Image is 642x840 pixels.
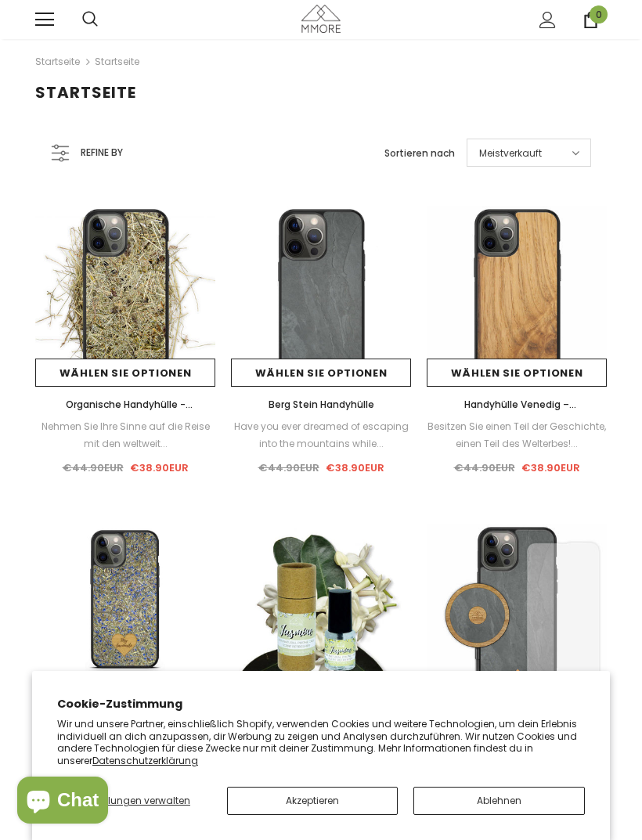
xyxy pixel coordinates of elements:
[427,418,607,452] div: Besitzen Sie einen Teil der Geschichte, einen Teil des Welterbes!...
[57,718,585,766] p: Wir und unsere Partner, einschließlich Shopify, verwenden Cookies und weitere Technologien, um de...
[231,418,411,452] div: Have you ever dreamed of escaping into the mountains while...
[445,398,589,428] span: Handyhülle Venedig – minimalistische Beschriftung
[427,396,607,413] a: Handyhülle Venedig – minimalistische Beschriftung
[35,52,80,71] a: Startseite
[57,787,211,815] button: Einstellungen verwalten
[427,359,607,387] a: Wählen Sie Optionen
[301,5,341,32] img: MMORE Cases
[258,460,319,475] span: €44.90EUR
[35,418,215,452] div: Nehmen Sie Ihre Sinne auf die Reise mit den weltweit...
[95,55,139,68] a: Startseite
[413,787,585,815] button: Ablehnen
[130,460,189,475] span: €38.90EUR
[231,359,411,387] a: Wählen Sie Optionen
[231,396,411,413] a: Berg Stein Handyhülle
[63,460,124,475] span: €44.90EUR
[582,12,599,28] a: 0
[384,146,455,161] label: Sortieren nach
[35,359,215,387] a: Wählen Sie Optionen
[326,460,384,475] span: €38.90EUR
[78,794,190,807] span: Einstellungen verwalten
[35,396,215,413] a: Organische Handyhülle - [GEOGRAPHIC_DATA]
[66,398,193,428] span: Organische Handyhülle - [GEOGRAPHIC_DATA]
[57,696,585,712] h2: Cookie-Zustimmung
[81,144,123,161] span: Refine by
[35,81,136,103] span: Startseite
[521,460,580,475] span: €38.90EUR
[13,777,113,827] inbox-online-store-chat: Onlineshop-Chat von Shopify
[227,787,399,815] button: Akzeptieren
[92,754,198,767] a: Datenschutzerklärung
[479,146,542,161] span: Meistverkauft
[269,398,374,411] span: Berg Stein Handyhülle
[454,460,515,475] span: €44.90EUR
[590,5,608,23] span: 0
